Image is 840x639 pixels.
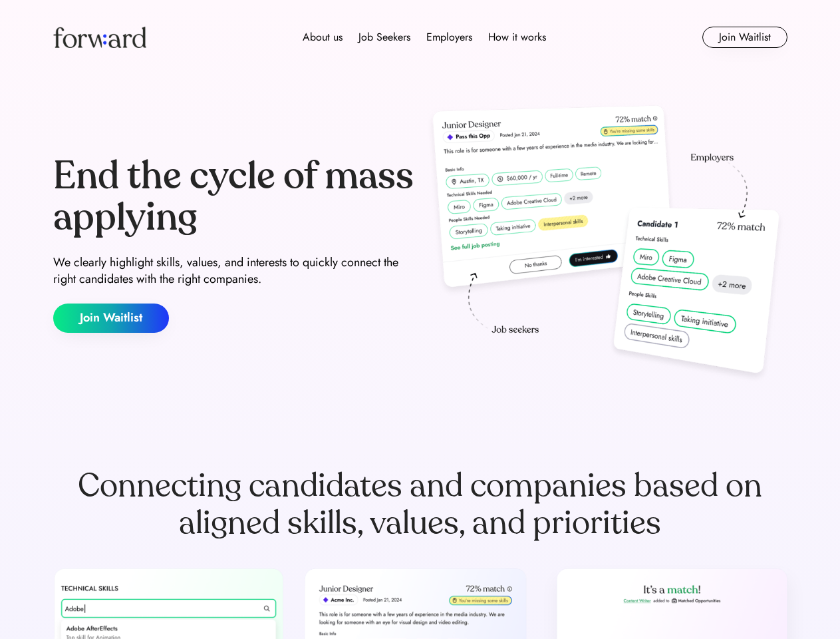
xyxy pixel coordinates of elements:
div: End the cycle of mass applying [53,156,415,238]
div: About us [303,29,343,45]
img: hero-image.png [426,101,787,387]
div: Employers [426,29,472,45]
button: Join Waitlist [702,27,787,48]
div: Job Seekers [358,29,410,45]
div: Connecting candidates and companies based on aligned skills, values, and priorities [53,467,787,542]
img: Forward logo [53,27,146,48]
div: How it works [488,29,546,45]
div: We clearly highlight skills, values, and interests to quickly connect the right candidates with t... [53,254,415,288]
button: Join Waitlist [53,304,169,333]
